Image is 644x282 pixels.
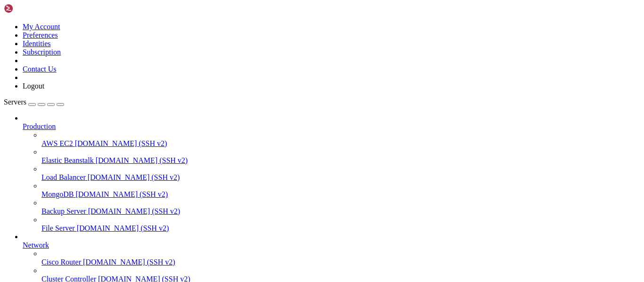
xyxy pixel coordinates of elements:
span: Cisco Router [41,258,81,266]
span: Backup Server [41,207,86,215]
span: [DOMAIN_NAME] (SSH v2) [75,190,168,198]
span: MongoDB [41,190,74,198]
span: [DOMAIN_NAME] (SSH v2) [88,207,181,215]
span: Network [23,241,49,249]
a: Contact Us [23,65,57,73]
a: Network [23,241,640,250]
a: AWS EC2 [DOMAIN_NAME] (SSH v2) [41,139,640,148]
a: File Server [DOMAIN_NAME] (SSH v2) [41,224,640,233]
a: My Account [23,23,60,31]
a: Logout [23,82,44,90]
span: Production [23,122,56,130]
span: [DOMAIN_NAME] (SSH v2) [83,258,175,266]
a: Elastic Beanstalk [DOMAIN_NAME] (SSH v2) [41,156,640,165]
span: AWS EC2 [41,139,73,147]
span: File Server [41,224,75,232]
span: Elastic Beanstalk [41,156,94,164]
li: MongoDB [DOMAIN_NAME] (SSH v2) [41,182,640,199]
li: Load Balancer [DOMAIN_NAME] (SSH v2) [41,165,640,182]
span: [DOMAIN_NAME] (SSH v2) [77,224,169,232]
span: [DOMAIN_NAME] (SSH v2) [96,156,188,164]
a: Cisco Router [DOMAIN_NAME] (SSH v2) [41,258,640,266]
a: Identities [23,40,51,48]
a: Servers [4,98,64,106]
a: Load Balancer [DOMAIN_NAME] (SSH v2) [41,173,640,182]
li: File Server [DOMAIN_NAME] (SSH v2) [41,216,640,233]
a: Production [23,122,640,131]
li: Backup Server [DOMAIN_NAME] (SSH v2) [41,199,640,216]
a: MongoDB [DOMAIN_NAME] (SSH v2) [41,190,640,199]
span: Servers [4,98,26,106]
li: AWS EC2 [DOMAIN_NAME] (SSH v2) [41,131,640,148]
span: [DOMAIN_NAME] (SSH v2) [75,139,167,147]
a: Subscription [23,48,61,56]
span: [DOMAIN_NAME] (SSH v2) [88,173,180,181]
li: Production [23,114,640,233]
img: Shellngn [4,4,58,13]
a: Preferences [23,31,58,39]
a: Backup Server [DOMAIN_NAME] (SSH v2) [41,207,640,216]
span: Load Balancer [41,173,86,181]
li: Cisco Router [DOMAIN_NAME] (SSH v2) [41,250,640,266]
li: Elastic Beanstalk [DOMAIN_NAME] (SSH v2) [41,148,640,165]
